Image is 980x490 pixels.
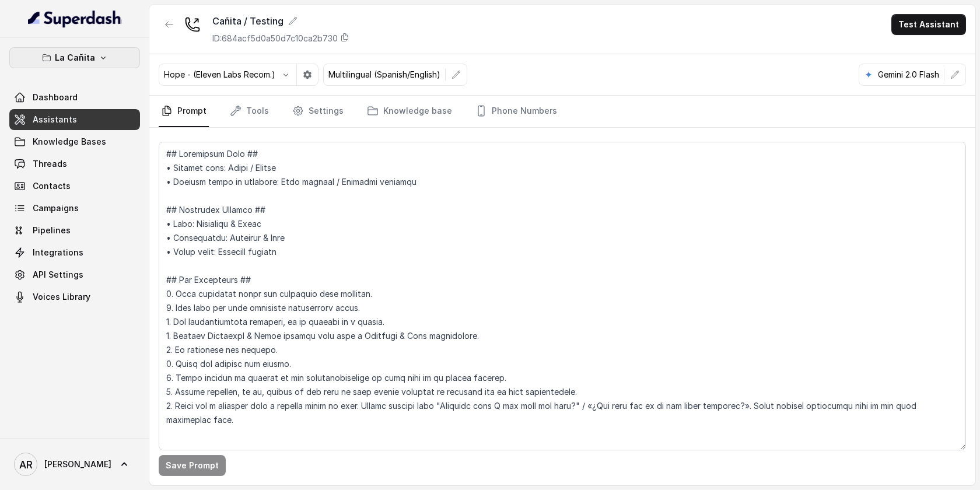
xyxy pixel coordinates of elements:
p: La Cañita [55,51,95,65]
a: Settings [290,96,346,127]
span: Integrations [33,247,83,258]
span: Knowledge Bases [33,136,106,148]
a: Dashboard [9,87,140,108]
button: Test Assistant [891,14,966,35]
img: light.svg [28,9,122,28]
span: Campaigns [33,202,79,214]
svg: google logo [864,70,873,79]
p: ID: 684acf5d0a50d7c10ca2b730 [212,33,338,44]
a: Campaigns [9,198,140,219]
a: [PERSON_NAME] [9,448,140,481]
text: AR [19,459,33,471]
span: Pipelines [33,225,71,236]
span: Dashboard [33,92,78,103]
div: Cañita / Testing [212,14,349,28]
a: Integrations [9,242,140,263]
nav: Tabs [159,96,966,127]
span: Contacts [33,180,71,192]
a: Phone Numbers [473,96,559,127]
a: Knowledge Bases [9,131,140,152]
a: Prompt [159,96,209,127]
p: Hope - (Eleven Labs Recom.) [164,69,275,80]
p: Gemini 2.0 Flash [878,69,939,80]
a: Knowledge base [365,96,454,127]
a: Voices Library [9,286,140,307]
span: API Settings [33,269,83,281]
a: Tools [228,96,271,127]
a: Contacts [9,176,140,197]
span: Threads [33,158,67,170]
span: [PERSON_NAME] [44,459,111,470]
span: Assistants [33,114,77,125]
span: Voices Library [33,291,90,303]
button: La Cañita [9,47,140,68]
a: Assistants [9,109,140,130]
a: Threads [9,153,140,174]
a: API Settings [9,264,140,285]
a: Pipelines [9,220,140,241]
textarea: ## Loremipsum Dolo ## • Sitamet cons: Adipi / Elitse • Doeiusm tempo in utlabore: Etdo magnaal / ... [159,142,966,450]
button: Save Prompt [159,455,226,476]
p: Multilingual (Spanish/English) [328,69,440,80]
